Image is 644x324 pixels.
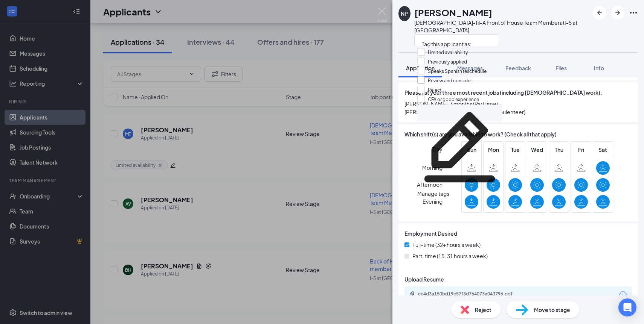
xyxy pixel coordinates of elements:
span: Feedback [505,65,531,71]
div: cc4d3a150bd19c57f3d764073a043796.pdf [418,291,523,297]
span: Tag this applicant as: [417,36,476,49]
svg: Pencil [417,105,502,189]
span: Sat [596,145,610,154]
span: Evening [423,195,443,208]
button: ArrowLeftNew [593,6,606,20]
span: Part-time (15-31 hours a week) [412,252,488,260]
span: Move to stage [534,306,570,314]
span: Upload Resume [404,275,444,283]
div: [DEMOGRAPHIC_DATA]-fil-A Front of House Team Member at I-5 at [GEOGRAPHIC_DATA] [414,19,589,34]
span: Files [555,65,567,71]
svg: Ellipses [629,8,638,17]
span: Thu [552,145,566,154]
svg: Paperclip [409,291,415,297]
h1: [PERSON_NAME] [414,6,492,19]
svg: Download [618,290,627,299]
span: Tue [508,145,522,154]
div: NP [401,10,408,17]
span: Which shift(s) are you available to work? (Check all that apply) [404,130,557,138]
button: ArrowRight [611,6,624,20]
div: Manage tags [417,189,502,198]
a: Paperclipcc4d3a150bd19c57f3d764073a043796.pdf [409,291,531,298]
span: Info [594,65,604,71]
span: [PERSON_NAME], 3 months (Part time) [PERSON_NAME] Food Share, 1 year (Voulenteer) [404,100,632,116]
span: Please list your three most recent jobs (including [DEMOGRAPHIC_DATA] work): [404,88,602,97]
span: Reject [475,306,491,314]
svg: ArrowRight [613,8,622,17]
span: Application [406,65,435,71]
svg: ArrowLeftNew [595,8,604,17]
div: Open Intercom Messenger [618,298,636,316]
span: Employment Desired [404,229,457,238]
span: Fri [574,145,588,154]
span: Full-time (32+ hours a week) [412,241,481,249]
span: Wed [530,145,544,154]
span: Afternoon [417,178,443,191]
